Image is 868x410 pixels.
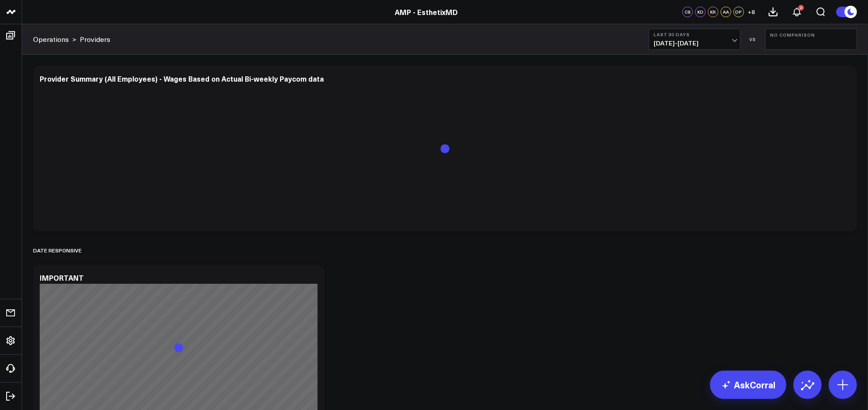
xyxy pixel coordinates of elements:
button: No Comparison [765,29,857,50]
a: AskCorral [710,371,786,399]
div: 2 [798,5,804,11]
button: +8 [746,7,757,17]
div: IMPORTANT [40,273,84,282]
span: [DATE] - [DATE] [654,40,736,47]
b: No Comparison [770,32,852,38]
div: CS [682,7,693,17]
div: Provider Summary (All Employees) - Wages Based on Actual Bi-weekly Paycom data [40,74,324,83]
a: AMP - EsthetixMD [395,7,458,17]
div: > [33,34,76,44]
a: Providers [80,34,110,44]
a: Operations [33,34,69,44]
div: KR [708,7,718,17]
div: Date Responsive [33,240,82,260]
div: AA [721,7,731,17]
b: Last 30 Days [654,32,736,37]
button: Last 30 Days[DATE]-[DATE] [649,29,741,50]
span: + 8 [748,9,756,15]
div: DP [733,7,744,17]
div: KD [695,7,706,17]
div: VS [745,37,761,42]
